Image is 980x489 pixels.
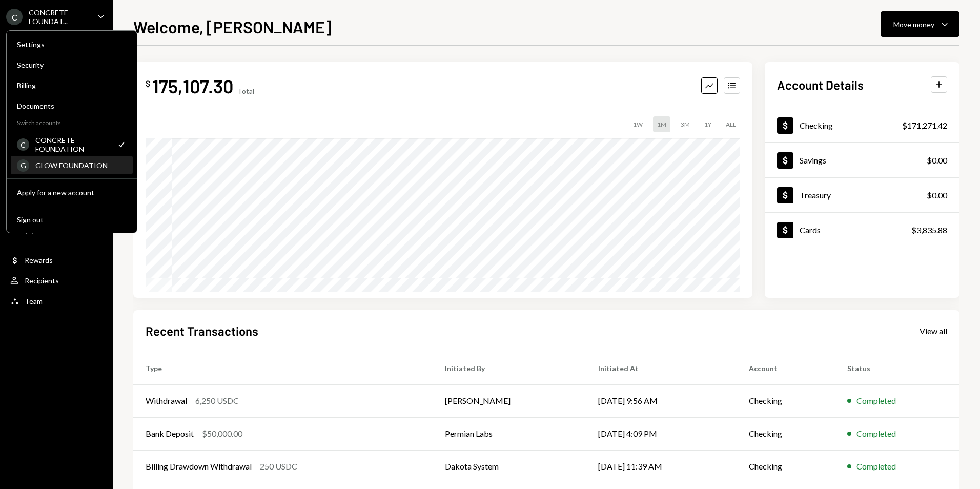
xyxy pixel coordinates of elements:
[17,188,127,197] div: Apply for a new account
[17,40,127,49] div: Settings
[146,322,258,339] h2: Recent Transactions
[629,116,647,132] div: 1W
[11,55,133,74] a: Security
[700,116,716,132] div: 1Y
[835,352,959,384] th: Status
[893,19,934,30] div: Move money
[765,178,959,212] a: Treasury$0.00
[433,450,586,483] td: Dakota System
[902,119,947,132] div: $171,271.42
[195,395,239,407] div: 6,250 USDC
[7,117,137,127] div: Switch accounts
[722,116,740,132] div: ALL
[856,460,896,473] div: Completed
[765,213,959,247] a: Cards$3,835.88
[800,190,831,200] div: Treasury
[737,450,835,483] td: Checking
[146,395,187,407] div: Withdrawal
[856,395,896,407] div: Completed
[17,60,127,69] div: Security
[6,271,107,290] a: Recipients
[765,108,959,142] a: Checking$171,271.42
[17,138,29,151] div: C
[881,11,959,37] button: Move money
[920,326,947,336] div: View all
[17,81,127,90] div: Billing
[29,8,89,26] div: CONCRETE FOUNDAT...
[800,225,821,235] div: Cards
[133,16,332,37] h1: Welcome, [PERSON_NAME]
[25,276,59,285] div: Recipients
[11,76,133,94] a: Billing
[260,460,297,473] div: 250 USDC
[17,215,127,224] div: Sign out
[17,101,127,110] div: Documents
[11,184,133,202] button: Apply for a new account
[911,224,947,236] div: $3,835.88
[737,417,835,450] td: Checking
[146,427,194,440] div: Bank Deposit
[17,159,29,172] div: G
[765,143,959,177] a: Savings$0.00
[737,352,835,384] th: Account
[920,325,947,336] a: View all
[800,155,826,165] div: Savings
[433,384,586,417] td: [PERSON_NAME]
[25,256,53,264] div: Rewards
[927,189,947,201] div: $0.00
[152,74,233,97] div: 175,107.30
[11,35,133,53] a: Settings
[433,417,586,450] td: Permian Labs
[737,384,835,417] td: Checking
[35,161,127,170] div: GLOW FOUNDATION
[146,78,150,89] div: $
[586,450,737,483] td: [DATE] 11:39 AM
[6,251,107,269] a: Rewards
[11,211,133,229] button: Sign out
[25,297,43,305] div: Team
[11,96,133,115] a: Documents
[586,352,737,384] th: Initiated At
[653,116,670,132] div: 1M
[777,76,864,93] h2: Account Details
[586,384,737,417] td: [DATE] 9:56 AM
[927,154,947,167] div: $0.00
[237,87,254,95] div: Total
[6,9,23,25] div: C
[800,120,833,130] div: Checking
[202,427,242,440] div: $50,000.00
[133,352,433,384] th: Type
[433,352,586,384] th: Initiated By
[11,156,133,174] a: GGLOW FOUNDATION
[586,417,737,450] td: [DATE] 4:09 PM
[35,136,110,153] div: CONCRETE FOUNDATION
[677,116,694,132] div: 3M
[146,460,252,473] div: Billing Drawdown Withdrawal
[6,292,107,310] a: Team
[856,427,896,440] div: Completed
